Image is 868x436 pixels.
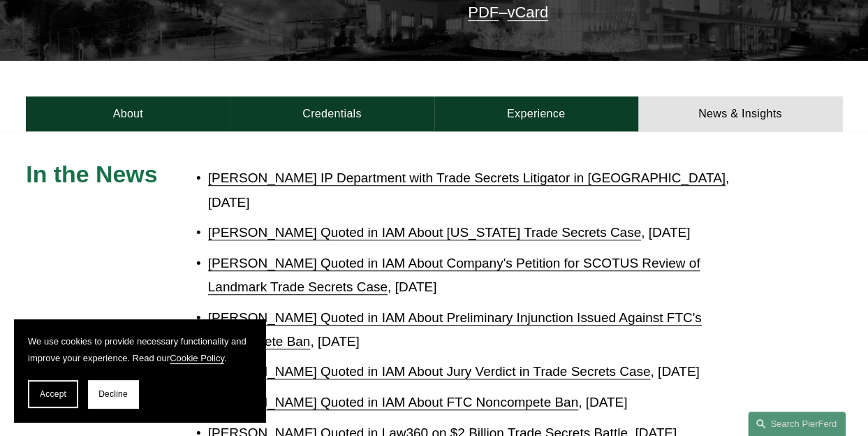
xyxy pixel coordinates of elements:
[208,170,726,185] a: [PERSON_NAME] IP Department with Trade Secrets Litigator in [GEOGRAPHIC_DATA]
[208,252,740,299] p: , [DATE]
[28,333,251,366] p: We use cookies to provide necessary functionality and improve your experience. Read our .
[26,161,157,187] span: In the News
[434,96,638,131] a: Experience
[40,389,66,399] span: Accept
[98,389,128,399] span: Decline
[208,221,740,245] p: , [DATE]
[208,391,740,414] p: , [DATE]
[208,306,740,354] p: , [DATE]
[507,3,548,21] a: vCard
[748,412,846,436] a: Search this site
[170,353,224,363] a: Cookie Policy
[28,380,78,408] button: Accept
[208,364,651,379] a: [PERSON_NAME] Quoted in IAM About Jury Verdict in Trade Secrets Case
[208,256,700,294] a: [PERSON_NAME] Quoted in IAM About Company's Petition for SCOTUS Review of Landmark Trade Secrets ...
[468,3,499,21] a: PDF
[26,96,230,131] a: About
[638,96,842,131] a: News & Insights
[230,96,434,131] a: Credentials
[208,166,740,214] p: , [DATE]
[88,380,138,408] button: Decline
[14,319,265,422] section: Cookie banner
[208,310,702,349] a: [PERSON_NAME] Quoted in IAM About Preliminary Injunction Issued Against FTC's Noncompete Ban
[208,225,641,240] a: [PERSON_NAME] Quoted in IAM About [US_STATE] Trade Secrets Case
[208,395,578,409] a: [PERSON_NAME] Quoted in IAM About FTC Noncompete Ban
[208,360,740,384] p: , [DATE]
